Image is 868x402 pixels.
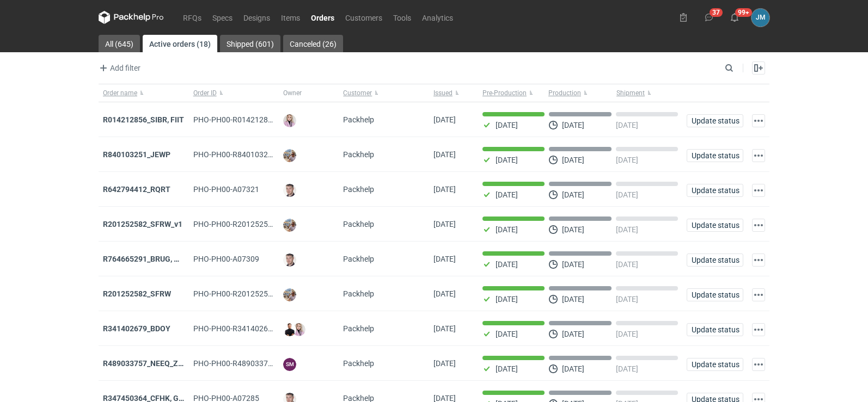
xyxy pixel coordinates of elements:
strong: R014212856_SIBR, FIIT [103,115,184,124]
a: RFQs [178,11,207,24]
img: Maciej Sikora [283,184,296,197]
span: Update status [692,326,738,333]
button: Actions [752,219,765,232]
button: 99+ [726,9,743,26]
img: Klaudia Wiśniewska [292,323,305,336]
p: [DATE] [496,364,518,373]
div: Joanna Myślak [751,9,769,27]
button: Order name [99,84,189,102]
button: Update status [687,149,743,162]
span: 06/10/2025 [433,115,456,124]
p: [DATE] [616,330,638,338]
p: [DATE] [562,121,584,129]
a: Customers [340,11,388,24]
p: [DATE] [562,295,584,304]
p: [DATE] [496,260,518,269]
span: Packhelp [343,289,374,298]
span: Pre-Production [482,89,527,97]
span: PHO-PH00-A07321 [193,185,259,194]
span: 29/09/2025 [433,324,456,333]
p: [DATE] [496,156,518,164]
button: Update status [687,288,743,301]
span: PHO-PH00-R489033757_NEEQ_ZVYP_WVPK_PHVG_SDDZ_GAYC [193,359,414,368]
button: Pre-Production [478,84,546,102]
p: [DATE] [562,225,584,234]
span: PHO-PH00-R201252582_SFRW_V1 [193,220,313,228]
button: Actions [752,288,765,301]
a: Tools [388,11,417,24]
a: R489033757_NEEQ_ZVYP_WVPK_PHVG_SDDZ_GAYC [103,359,287,368]
span: Update status [692,256,738,264]
span: Customer [343,89,372,97]
p: [DATE] [562,190,584,199]
p: [DATE] [496,190,518,199]
span: Packhelp [343,324,374,333]
span: Packhelp [343,359,374,368]
a: Designs [238,11,276,24]
img: Tomasz Kubiak [283,323,296,336]
img: Klaudia Wiśniewska [283,114,296,127]
button: JM [751,9,769,27]
p: [DATE] [616,260,638,269]
button: Issued [429,84,478,102]
span: 03/10/2025 [433,185,456,194]
button: Update status [687,358,743,371]
p: [DATE] [496,225,518,234]
span: Update status [692,291,738,299]
button: Production [546,84,614,102]
img: Michał Palasek [283,149,296,162]
button: Actions [752,114,765,127]
button: Add filter [96,61,141,75]
button: Actions [752,358,765,371]
button: Update status [687,253,743,267]
p: [DATE] [496,121,518,129]
p: [DATE] [616,190,638,199]
span: PHO-PH00-A07309 [193,255,259,263]
span: 29/09/2025 [433,359,456,368]
span: 01/10/2025 [433,220,456,228]
span: PHO-PH00-R341402679_BDOY [193,324,299,333]
a: R201252582_SFRW_v1 [103,220,182,228]
a: Orders [305,11,340,24]
span: 01/10/2025 [433,255,456,263]
p: [DATE] [562,260,584,269]
strong: R642794412_RQRT [103,185,170,194]
span: Packhelp [343,220,374,228]
button: Update status [687,114,743,127]
p: [DATE] [496,330,518,338]
button: Actions [752,253,765,267]
span: Update status [692,361,738,368]
a: R201252582_SFRW [103,289,171,298]
span: Owner [283,89,302,97]
span: Shipment [616,89,645,97]
span: Update status [692,187,738,194]
span: Update status [692,152,738,159]
span: PHO-PH00-R014212856_SIBR,-FIIT [193,115,313,124]
span: Production [548,89,581,97]
a: Specs [207,11,238,24]
a: Shipped (601) [220,35,280,52]
span: Order ID [193,89,217,97]
button: Update status [687,323,743,336]
p: [DATE] [562,156,584,164]
button: Actions [752,323,765,336]
img: Michał Palasek [283,288,296,301]
span: Update status [692,117,738,125]
button: Update status [687,219,743,232]
a: R764665291_BRUG, HPRK [103,255,194,263]
p: [DATE] [562,364,584,373]
p: [DATE] [616,225,638,234]
p: [DATE] [616,121,638,129]
a: Analytics [417,11,459,24]
span: Packhelp [343,115,374,124]
a: R341402679_BDOY [103,324,170,333]
span: 03/10/2025 [433,150,456,159]
button: Order ID [189,84,279,102]
a: Active orders (18) [143,35,217,52]
span: Packhelp [343,185,374,194]
span: PHO-PH00-R840103251_JEWP [193,150,300,159]
p: [DATE] [616,295,638,304]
